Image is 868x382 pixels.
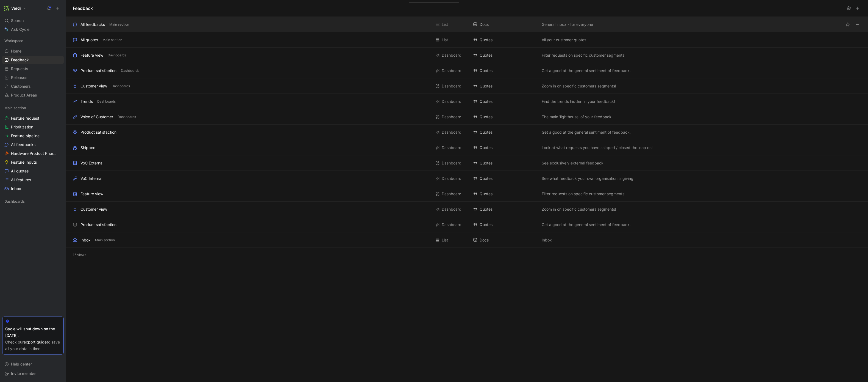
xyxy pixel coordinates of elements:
div: Quotes [473,129,536,136]
span: Find the trends hidden in your feedback! [542,98,615,105]
span: All feedbacks [11,142,35,147]
span: Get a good at the general sentiment of feedback. [542,221,631,228]
div: Dashboard [442,191,461,197]
a: Customers [2,82,64,90]
button: Zoom in on specific customers segments! [541,206,617,213]
div: Dashboard [442,144,461,151]
span: Zoom in on specific customers segments! [542,83,616,89]
div: Product satisfactionDashboardsDashboard QuotesGet a good at the general sentiment of feedback.Vie... [66,63,868,78]
div: Dashboard [442,129,461,136]
button: Main section [94,238,116,243]
button: Main section [108,22,130,27]
div: Customer view [80,206,107,213]
button: Look at what requests you have shipped / closed the loop on! [541,144,654,151]
div: Product satisfaction [80,129,116,136]
button: Get a good at the general sentiment of feedback. [541,221,632,228]
span: Requests [11,66,28,72]
span: Workspace [4,38,23,43]
div: VoC External [80,160,103,166]
div: VoC ExternalDashboard QuotesSee exclusively external feedback.View actions [66,155,868,171]
a: All features [2,176,64,184]
span: Help center [11,362,32,366]
span: Feature pipeline [11,133,40,139]
div: Voice of Customer [80,114,113,120]
img: Verdi [4,6,9,11]
span: All features [11,177,31,183]
div: Product satisfactionDashboard QuotesGet a good at the general sentiment of feedback.View actions [66,125,868,140]
a: All feedbacks [2,141,64,149]
span: Dashboards [121,68,139,73]
span: Dashboards [4,199,25,204]
div: Dashboard [442,114,461,120]
span: Main section [109,22,129,27]
button: General inbox - for everyone [541,21,594,28]
span: Home [11,48,21,54]
div: Quotes [473,52,536,59]
div: Product satisfaction [80,221,116,228]
h1: Feedback [73,5,93,12]
span: Dashboards [118,114,136,120]
div: Cycle will shut down on the [DATE]. [5,326,61,339]
div: Quotes [473,83,536,89]
div: Dashboard [442,160,461,166]
div: Customer viewDashboardsDashboard QuotesZoom in on specific customers segments!View actions [66,78,868,94]
a: Requests [2,65,64,73]
div: Quotes [473,206,536,213]
button: Filter requests on specific customer segments! [541,191,627,197]
button: Inbox [541,237,553,243]
span: Releases [11,75,27,80]
span: Hardware Product Prioritization [11,151,57,156]
button: See exclusively external feedback. [541,160,606,166]
a: Feedback [2,56,64,64]
div: Quotes [473,67,536,74]
span: Search [11,17,24,24]
button: Get a good at the general sentiment of feedback. [541,129,632,136]
div: VoC InternalDashboard QuotesSee what feedback your own organisation is giving!View actions [66,171,868,186]
div: Feature viewDashboardsDashboard QuotesFilter requests on specific customer segments!View actions [66,48,868,63]
button: Dashboards [116,114,137,119]
span: Inbox [11,186,21,191]
div: Dashboard [442,206,461,213]
span: Feature Inputs [11,160,37,165]
div: Quotes [473,191,536,197]
span: Prioritization [11,124,33,130]
div: All feedbacksMain sectionList DocsGeneral inbox - for everyoneView actions [66,17,868,32]
a: Hardware Product Prioritization [2,149,64,158]
a: All quotes [2,167,64,175]
span: Filter requests on specific customer segments! [542,52,625,59]
div: TrendsDashboardsDashboard QuotesFind the trends hidden in your feedback!View actions [66,94,868,109]
div: Dashboard [442,52,461,59]
div: Main sectionFeature requestPrioritizationFeature pipelineAll feedbacksHardware Product Prioritiza... [2,104,64,193]
button: See what feedback your own organisation is giving! [541,175,636,182]
a: Feature Inputs [2,158,64,166]
div: Inbox [80,237,91,243]
a: export guide [24,340,47,344]
a: Feature request [2,114,64,122]
span: General inbox - for everyone [542,21,593,28]
a: Home [2,47,64,55]
span: Main section [95,237,115,243]
div: Quotes [473,114,536,120]
div: Workspace [2,37,64,45]
div: Quotes [473,221,536,228]
button: All your customer quotes [541,37,587,43]
div: Dashboard [442,175,461,182]
button: Dashboards [107,53,127,58]
div: Docs [473,237,536,243]
div: VoC Internal [80,175,102,182]
button: Get a good at the general sentiment of feedback. [541,67,632,74]
div: Search [2,17,64,25]
button: Dashboards [120,68,140,73]
div: Customer viewDashboard QuotesZoom in on specific customers segments!View actions [66,202,868,217]
div: Trends [80,98,93,105]
div: Quotes [473,175,536,182]
span: See exclusively external feedback. [542,160,605,166]
div: All quotes [80,37,98,43]
div: Dashboards [2,197,64,207]
div: ShippedDashboard QuotesLook at what requests you have shipped / closed the loop on!View actions [66,140,868,155]
span: All your customer quotes [542,37,586,43]
span: Get a good at the general sentiment of feedback. [542,129,631,136]
span: Dashboards [108,53,126,58]
button: VerdiVerdi [2,4,28,12]
div: Feature viewDashboard QuotesFilter requests on specific customer segments!View actions [66,186,868,202]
